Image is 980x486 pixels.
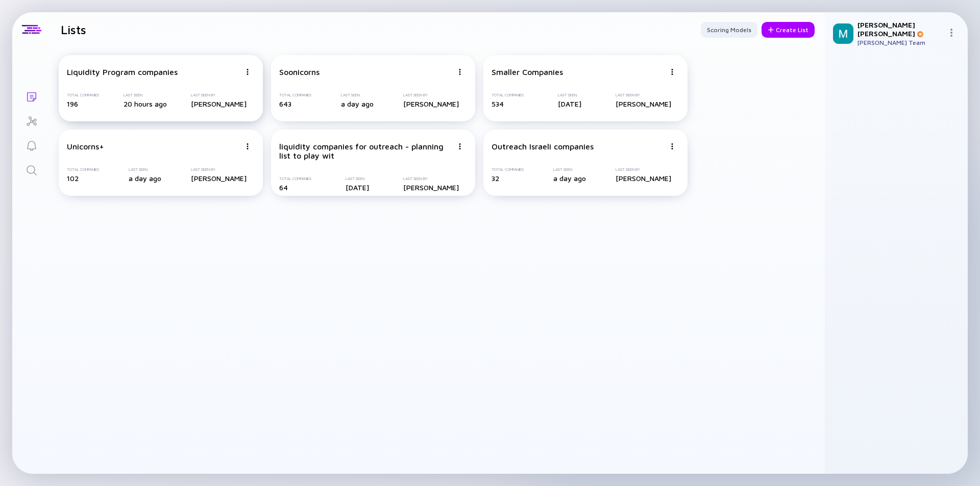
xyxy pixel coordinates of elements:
[457,143,463,149] img: Menu
[67,93,99,97] div: Total Companies
[279,67,320,76] div: Soonicorns
[553,167,586,172] div: Last Seen
[558,99,581,108] div: [DATE]
[341,99,374,108] div: a day ago
[12,157,51,182] a: Search
[553,174,586,183] div: a day ago
[279,99,291,108] span: 643
[67,174,79,183] span: 102
[279,93,311,97] div: Total Companies
[857,39,943,46] div: [PERSON_NAME] Team
[833,23,853,44] img: Mordechai Profile Picture
[492,67,563,76] div: Smaller Companies
[341,93,374,97] div: Last Seen
[67,142,104,151] div: Unicorns+
[191,167,247,172] div: Last Seen By
[129,167,161,172] div: Last Seen
[67,167,99,172] div: Total Companies
[279,142,453,160] div: liquidity companies for outreach - planning list to play wit
[191,99,247,108] div: [PERSON_NAME]
[403,93,459,97] div: Last Seen By
[279,176,311,181] div: Total Companies
[12,108,51,133] a: Investor Map
[191,174,247,183] div: [PERSON_NAME]
[492,93,524,97] div: Total Companies
[61,22,86,37] h1: Lists
[67,99,78,108] span: 196
[403,176,459,181] div: Last Seen By
[124,93,167,97] div: Last Seen
[403,183,459,192] div: [PERSON_NAME]
[947,29,955,37] img: Menu
[616,174,671,183] div: [PERSON_NAME]
[67,67,178,76] div: Liquidity Program companies
[492,99,504,108] span: 534
[762,22,815,38] button: Create List
[616,167,671,172] div: Last Seen By
[191,93,247,97] div: Last Seen By
[669,69,675,75] img: Menu
[124,99,167,108] div: 20 hours ago
[346,183,369,192] div: [DATE]
[857,20,943,38] div: [PERSON_NAME] [PERSON_NAME]
[492,174,499,183] span: 32
[129,174,161,183] div: a day ago
[244,143,251,149] img: Menu
[279,183,288,192] span: 64
[616,99,671,108] div: [PERSON_NAME]
[616,93,671,97] div: Last Seen By
[492,167,524,172] div: Total Companies
[12,84,51,108] a: Lists
[346,176,369,181] div: Last Seen
[558,93,581,97] div: Last Seen
[403,99,459,108] div: [PERSON_NAME]
[701,22,757,38] button: Scoring Models
[457,69,463,75] img: Menu
[244,69,251,75] img: Menu
[492,142,594,151] div: Outreach Israeli companies
[12,133,51,157] a: Reminders
[669,143,675,149] img: Menu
